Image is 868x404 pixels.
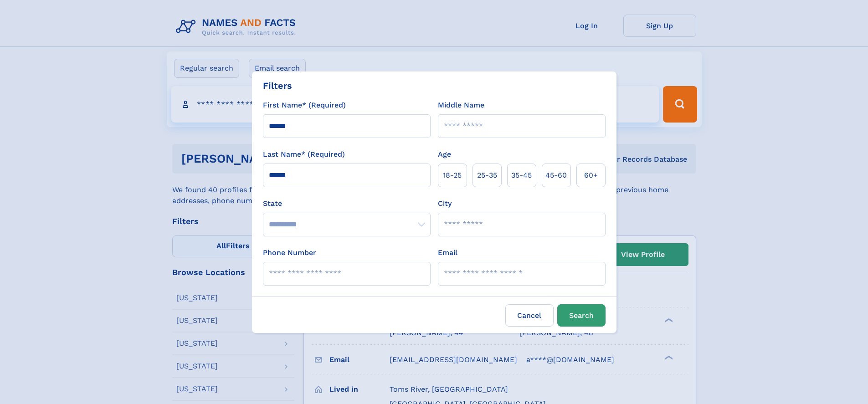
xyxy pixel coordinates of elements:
label: State [263,198,431,209]
label: Cancel [505,304,554,327]
span: 25‑35 [477,170,497,181]
label: First Name* (Required) [263,100,346,111]
label: Phone Number [263,247,316,258]
label: Last Name* (Required) [263,149,345,160]
label: City [438,198,452,209]
span: 60+ [584,170,598,181]
label: Email [438,247,457,258]
label: Age [438,149,451,160]
span: 18‑25 [443,170,462,181]
button: Search [557,304,606,327]
span: 35‑45 [511,170,532,181]
div: Filters [263,79,292,92]
span: 45‑60 [545,170,567,181]
label: Middle Name [438,100,484,111]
